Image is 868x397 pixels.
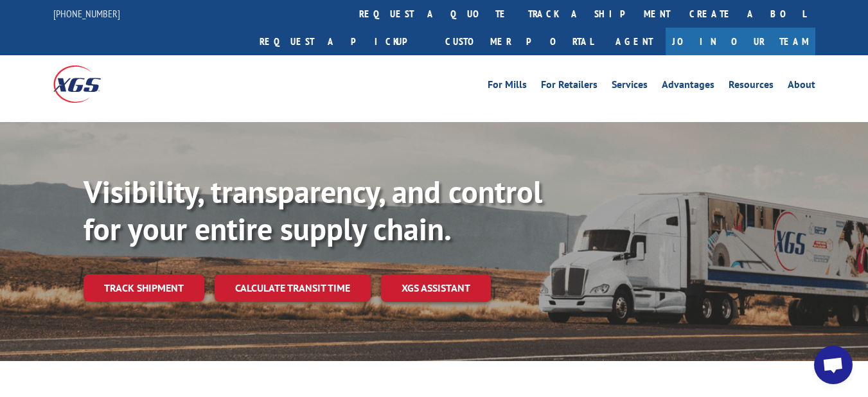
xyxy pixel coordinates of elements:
a: Services [612,80,648,94]
a: Calculate transit time [215,274,371,302]
a: For Retailers [541,80,598,94]
a: Agent [603,28,666,55]
a: [PHONE_NUMBER] [53,7,120,20]
a: Request a pickup [250,28,436,55]
b: Visibility, transparency, and control for your entire supply chain. [84,172,542,249]
a: Join Our Team [666,28,815,55]
div: Open chat [814,346,853,384]
a: For Mills [488,80,527,94]
a: Resources [729,80,774,94]
a: Track shipment [84,274,204,301]
a: Advantages [662,80,714,94]
a: Customer Portal [436,28,603,55]
a: XGS ASSISTANT [381,274,491,302]
a: About [788,80,815,94]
